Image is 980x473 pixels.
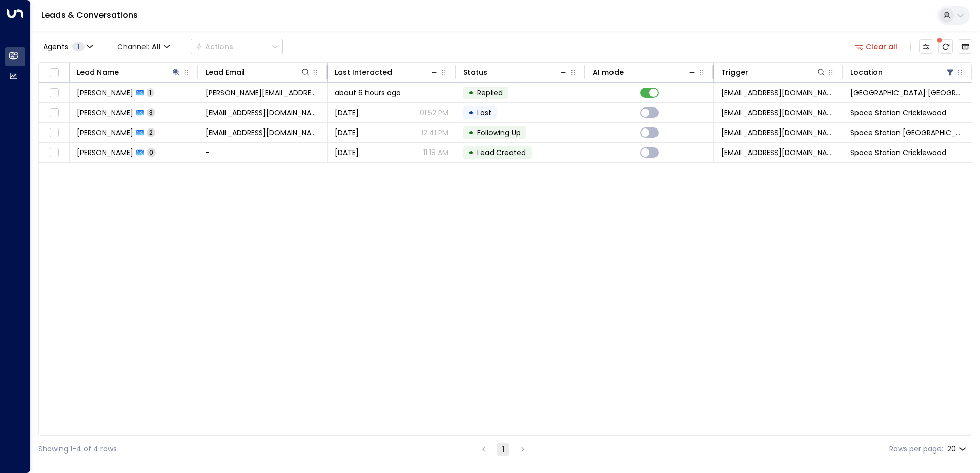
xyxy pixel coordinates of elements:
button: Actions [191,39,283,54]
span: 0 [147,148,156,157]
span: Jun 11, 2025 [335,147,359,158]
span: All [152,42,161,51]
span: Lost [477,107,492,118]
div: Trigger [721,66,748,78]
div: • [468,124,474,141]
span: Robert Robinson [77,88,133,98]
span: leads@space-station.co.uk [721,147,835,158]
span: Channel: [113,39,174,54]
div: Location [850,66,955,78]
p: 11:18 AM [423,147,448,158]
button: Archived Leads [958,39,972,54]
span: Space Station Cricklewood [850,107,946,118]
span: Sep 06, 2025 [335,107,359,118]
nav: pagination navigation [477,443,529,456]
div: • [468,84,474,101]
span: Robinsonclare1@gmail.com [206,127,319,138]
span: Toggle select row [48,106,60,119]
button: Channel:All [113,39,174,54]
span: leads@space-station.co.uk [721,107,835,118]
span: 1 [72,42,85,51]
div: 20 [947,442,968,457]
div: Status [463,66,568,78]
button: Agents1 [38,39,96,54]
span: Lead Created [477,147,526,158]
span: There are new threads available. Refresh the grid to view the latest updates. [938,39,953,54]
button: page 1 [497,443,509,456]
div: Last Interacted [335,66,439,78]
div: AI mode [593,66,697,78]
div: Lead Name [77,66,119,78]
div: Lead Email [206,66,245,78]
span: ruthrobouk@yahoo.co.uk [206,107,319,118]
span: Space Station Cricklewood [850,147,946,158]
span: 2 [147,128,155,137]
span: about 6 hours ago [335,88,401,98]
a: Leads & Conversations [41,9,138,21]
span: Clare Robinson [77,127,133,138]
div: Showing 1-4 of 4 rows [38,444,117,455]
p: 01:52 PM [420,107,448,118]
span: leads@space-station.co.uk [721,88,835,98]
div: Lead Email [206,66,310,78]
div: Button group with a nested menu [191,39,283,54]
div: • [468,104,474,121]
span: Space Station St Johns Wood [850,88,965,98]
span: Jonathan Robinson [77,147,133,158]
div: Status [463,66,487,78]
span: 1 [147,88,154,97]
div: • [468,144,474,161]
span: robert.robinson225@gmail.com [206,88,319,98]
p: 12:41 PM [421,127,448,138]
span: leads@space-station.co.uk [721,127,835,138]
span: Space Station Swiss Cottage [850,127,965,138]
div: Location [850,66,883,78]
div: Lead Name [77,66,181,78]
label: Rows per page: [889,444,943,455]
span: Toggle select row [48,126,60,139]
button: Clear all [851,39,902,54]
div: Last Interacted [335,66,392,78]
span: Ruth Robinson [77,107,133,118]
span: 3 [147,108,155,117]
span: Aug 27, 2025 [335,127,359,138]
td: - [198,143,327,162]
span: Agents [43,43,68,50]
button: Customize [919,39,933,54]
div: Trigger [721,66,826,78]
div: AI mode [593,66,624,78]
span: Toggle select row [48,146,60,159]
span: Following Up [477,127,521,138]
span: Toggle select all [48,67,60,79]
div: Actions [195,42,233,51]
span: Toggle select row [48,87,60,99]
span: Replied [477,88,503,98]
